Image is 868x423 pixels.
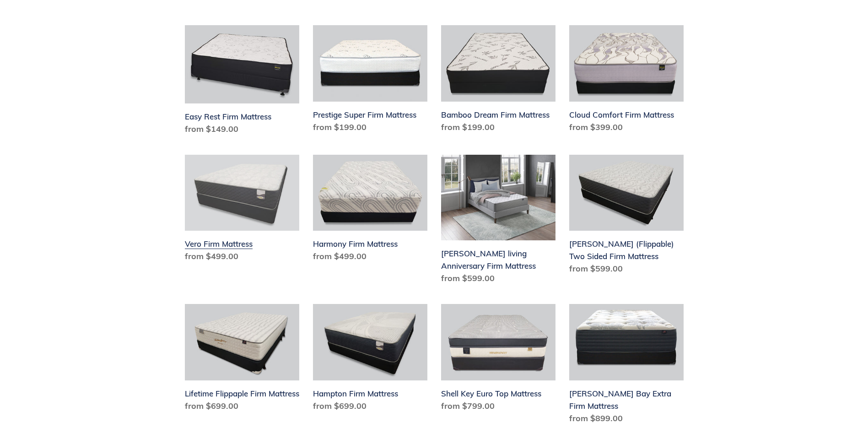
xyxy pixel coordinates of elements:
a: Lifetime Flippaple Firm Mattress [185,304,299,416]
a: Scott living Anniversary Firm Mattress [441,155,555,288]
a: Vero Firm Mattress [185,155,299,266]
a: Bamboo Dream Firm Mattress [441,25,555,137]
a: Hampton Firm Mattress [313,304,427,416]
a: Cloud Comfort Firm Mattress [569,25,684,137]
a: Shell Key Euro Top Mattress [441,304,555,416]
a: Easy Rest Firm Mattress [185,25,299,139]
a: Del Ray (Flippable) Two Sided Firm Mattress [569,155,684,279]
a: Harmony Firm Mattress [313,155,427,266]
a: Prestige Super Firm Mattress [313,25,427,137]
